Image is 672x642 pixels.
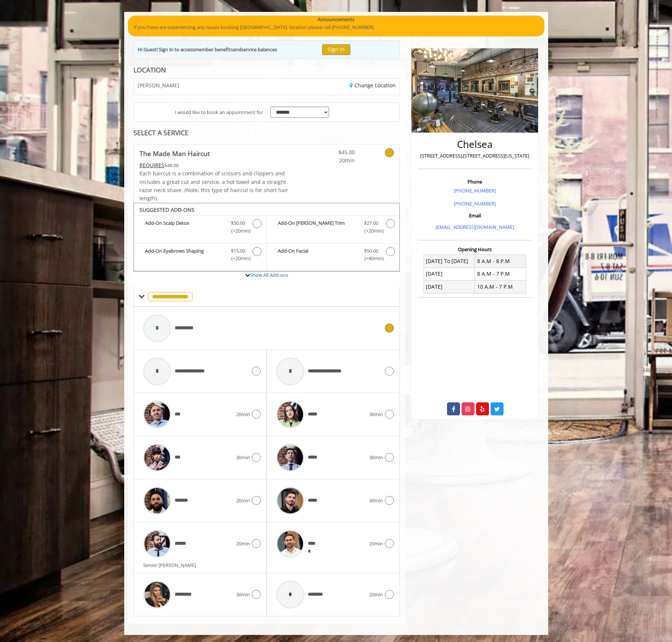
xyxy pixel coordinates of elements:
[369,411,383,418] span: 30min
[369,540,383,548] span: 20min
[424,255,475,267] td: [DATE] To [DATE]
[322,44,350,55] button: Sign In
[475,267,526,280] td: 8 A.M - 7 P.M
[138,82,179,88] span: [PERSON_NAME]
[236,540,250,548] span: 20min
[360,227,382,235] span: (+20min )
[231,247,245,255] span: $15.00
[369,454,383,461] span: 30min
[241,46,277,53] b: service balances
[139,170,288,202] span: Each haircut is a combination of scissors and clippers and includes a great cut and service, a ho...
[278,247,357,263] b: Add-On Facial
[419,152,530,160] p: [STREET_ADDRESS],[STREET_ADDRESS][US_STATE]
[138,219,263,237] label: Add-On Scalp Detox
[145,247,224,263] b: Add-On Eyebrows Shaping
[139,162,164,169] span: This service needs some Advance to be paid before we block your appointment
[418,247,532,252] h3: Opening Hours
[369,591,383,599] span: 20min
[236,454,250,461] span: 30min
[424,267,475,280] td: [DATE]
[134,129,400,136] div: SELECT A SERVICE
[311,156,355,165] span: 20min
[139,161,289,169] div: $48.00
[278,219,357,235] b: Add-On [PERSON_NAME] Trim
[364,219,378,227] span: $27.00
[454,200,496,207] a: [PHONE_NUMBER]
[231,219,245,227] span: $50.00
[364,247,378,255] span: $50.00
[369,497,383,505] span: 30min
[475,255,526,267] td: 8 A.M - 8 P.M
[138,247,263,265] label: Add-On Eyebrows Shaping
[475,281,526,293] td: 10 A.M - 7 P.M
[145,219,224,235] b: Add-On Scalp Detox
[236,497,250,505] span: 20min
[138,46,277,53] div: Hi Guest! Sign in to access and
[250,272,288,278] a: Show All Add-ons
[318,16,354,23] b: Announcements
[270,247,396,265] label: Add-On Facial
[134,23,539,31] p: If you have are experiencing any issues booking [GEOGRAPHIC_DATA] location please call [PHONE_NUM...
[194,46,233,53] b: member benefits
[139,148,210,159] b: The Made Man Haircut
[236,591,250,599] span: 30min
[227,254,249,262] span: (+20min )
[311,148,355,156] span: $45.00
[360,254,382,262] span: (+40min )
[424,281,475,293] td: [DATE]
[236,411,250,418] span: 20min
[175,108,263,116] span: I would like to book an appointment for
[350,82,396,89] a: Change Location
[419,213,530,218] h3: Email
[454,187,496,194] a: [PHONE_NUMBER]
[270,219,396,237] label: Add-On Beard Trim
[139,206,194,213] b: SUGGESTED ADD-ONS
[419,179,530,184] h3: Phone
[134,203,400,272] div: The Made Man Haircut Add-onS
[435,224,514,230] a: [EMAIL_ADDRESS][DOMAIN_NAME]
[419,139,530,150] h2: Chelsea
[227,227,249,235] span: (+20min )
[143,562,200,568] span: Senior [PERSON_NAME]
[134,65,166,74] b: LOCATION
